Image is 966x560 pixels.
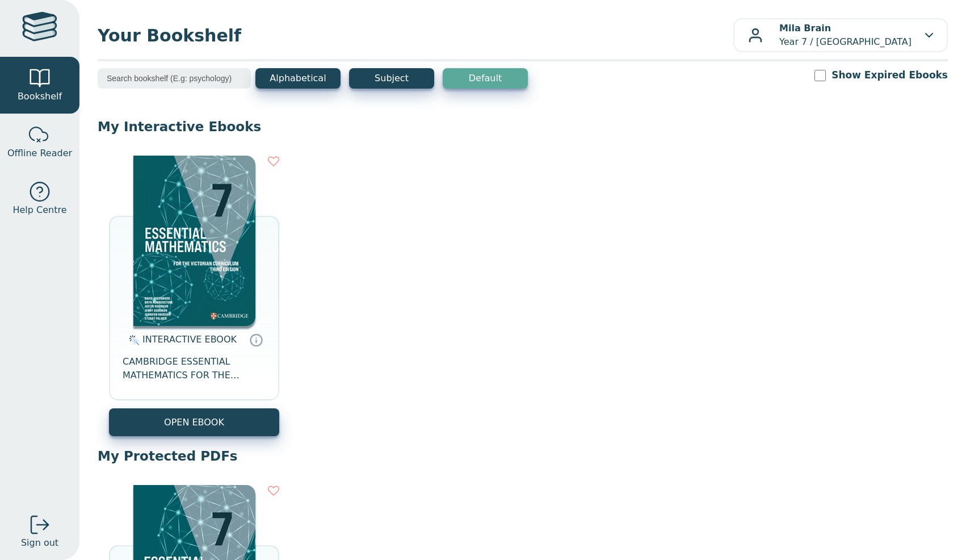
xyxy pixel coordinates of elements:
button: Alphabetical [255,68,341,89]
span: Your Bookshelf [98,23,733,48]
label: Show Expired Ebooks [831,68,948,82]
img: a4cdec38-c0cf-47c5-bca4-515c5eb7b3e9.png [133,156,255,326]
span: INTERACTIVE EBOOK [142,334,237,345]
p: My Interactive Ebooks [98,118,948,135]
button: Mila BrainYear 7 / [GEOGRAPHIC_DATA] [733,18,948,52]
a: Interactive eBooks are accessed online via the publisher’s portal. They contain interactive resou... [249,333,263,346]
span: Sign out [21,536,58,550]
button: Default [443,68,528,89]
button: OPEN EBOOK [109,408,279,436]
input: Search bookshelf (E.g: psychology) [98,68,251,89]
p: My Protected PDFs [98,448,948,465]
span: Offline Reader [7,147,72,160]
img: interactive.svg [125,333,140,347]
span: Bookshelf [18,90,62,103]
span: Help Centre [12,203,66,217]
p: Year 7 / [GEOGRAPHIC_DATA] [779,22,912,49]
button: Subject [349,68,434,89]
span: CAMBRIDGE ESSENTIAL MATHEMATICS FOR THE VICTORIAN CURRICULUM YEAR 7 EBOOK 3E [123,355,266,382]
b: Mila Brain [779,23,831,34]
